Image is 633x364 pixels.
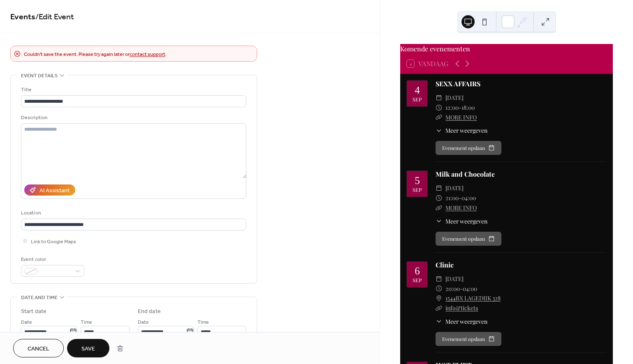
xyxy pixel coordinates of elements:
span: - [460,284,463,294]
span: [DATE] [445,183,464,193]
span: - [459,193,461,203]
button: Evenement opslaan [436,232,501,246]
div: sep [413,187,422,193]
span: Link to Google Maps [31,237,76,246]
span: 18:00 [461,103,475,113]
span: Time [197,318,209,327]
div: ​ [436,126,442,135]
span: Time [81,318,92,327]
button: ​Meer weergeven [436,317,487,326]
div: ​ [436,103,442,113]
a: SEXX AFFAIRS [436,79,480,88]
div: ​ [436,113,442,122]
a: contact support [130,50,165,59]
button: Evenement opslaan [436,332,501,346]
span: Cancel [28,345,49,353]
span: [DATE] [445,274,464,284]
div: Komende evenementen [400,44,613,54]
div: sep [413,97,422,102]
span: 20:00 [445,284,460,294]
button: ​Meer weergeven [436,217,487,226]
div: ​ [436,303,442,313]
div: Description [21,113,245,122]
span: Date [21,318,32,327]
span: Meer weergeven [445,126,487,135]
span: Meer weergeven [445,317,487,326]
div: Location [21,209,245,217]
a: Clinic [436,260,454,269]
div: ​ [436,217,442,226]
a: MORE INFO [445,113,477,121]
span: Save [81,345,95,353]
div: ​ [436,193,442,203]
div: Start date [21,307,46,316]
div: End date [138,307,161,316]
div: Title [21,85,245,94]
div: ​ [436,93,442,103]
span: 21:00 [445,193,459,203]
button: Evenement opslaan [436,141,501,155]
span: / Edit Event [35,9,74,25]
div: 6 [415,266,420,276]
span: Date and time [21,293,58,302]
button: ​Meer weergeven [436,126,487,135]
a: Milk and Chocolate [436,170,495,178]
span: Date [138,318,149,327]
div: ​ [436,203,442,213]
button: Cancel [13,339,64,357]
span: 04:00 [463,284,477,294]
div: ​ [436,293,442,303]
a: MORE INFO [445,204,477,212]
span: 12:00 [445,103,459,113]
div: sep [413,278,422,283]
button: Save [67,339,109,357]
div: 5 [415,175,420,186]
div: Event color [21,255,83,264]
div: ​ [436,183,442,193]
div: AI Assistant [39,187,70,195]
span: Meer weergeven [445,217,487,226]
span: - [459,103,461,113]
span: [DATE] [445,93,464,103]
a: 1544BX LAGEDIJK 328 [445,293,501,303]
button: AI Assistant [24,184,75,196]
span: Couldn't save the event. Please try again later or . [24,50,167,59]
div: ​ [436,284,442,294]
div: ​ [436,274,442,284]
span: Event details [21,71,58,80]
div: ​ [436,317,442,326]
a: info&tickets [445,304,478,312]
span: 04:00 [461,193,476,203]
div: 4 [415,85,420,95]
a: Events [10,9,35,25]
